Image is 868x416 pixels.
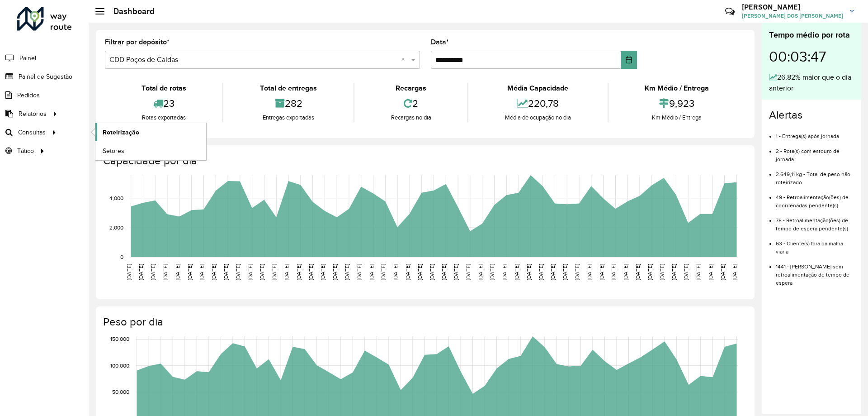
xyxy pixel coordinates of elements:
text: [DATE] [332,264,338,280]
text: [DATE] [501,264,507,280]
span: Clear all [401,54,409,65]
text: [DATE] [126,264,132,280]
label: Data [431,37,449,48]
span: Painel de Sugestão [19,72,72,81]
text: [DATE] [296,264,302,280]
div: 282 [226,94,351,113]
text: [DATE] [538,264,544,280]
text: [DATE] [162,264,168,280]
text: [DATE] [320,264,325,280]
text: [DATE] [223,264,229,280]
div: Entregas exportadas [226,113,351,122]
text: [DATE] [562,264,568,280]
div: Total de rotas [107,83,220,94]
h4: Capacidade por dia [103,154,745,167]
li: 1 - Entrega(s) após jornada [776,125,854,140]
text: [DATE] [731,264,737,280]
text: [DATE] [308,264,314,280]
h4: Peso por dia [103,316,745,329]
div: 00:03:47 [769,41,854,72]
div: Recargas no dia [357,113,465,122]
text: [DATE] [635,264,641,280]
text: [DATE] [405,264,410,280]
span: Pedidos [17,91,40,100]
text: [DATE] [344,264,350,280]
text: [DATE] [187,264,193,280]
a: Contato Rápido [720,2,740,21]
text: [DATE] [610,264,616,280]
li: 78 - Retroalimentação(ões) de tempo de espera pendente(s) [776,210,854,233]
text: [DATE] [671,264,677,280]
text: [DATE] [477,264,483,280]
text: [DATE] [150,264,156,280]
text: 50,000 [112,389,129,395]
button: Choose Date [621,51,637,69]
text: [DATE] [695,264,701,280]
label: Filtrar por depósito [105,37,170,48]
text: [DATE] [659,264,665,280]
div: Total de entregas [226,83,351,94]
li: 63 - Cliente(s) fora da malha viária [776,233,854,256]
text: [DATE] [647,264,653,280]
h4: Alertas [769,109,854,122]
li: 2.649,11 kg - Total de peso não roteirizado [776,163,854,186]
text: [DATE] [175,264,180,280]
h3: [PERSON_NAME] [742,3,843,11]
text: [DATE] [683,264,689,280]
text: 100,000 [110,363,129,368]
text: [DATE] [235,264,241,280]
div: Tempo médio por rota [769,29,854,41]
text: [DATE] [599,264,604,280]
text: [DATE] [283,264,289,280]
text: [DATE] [623,264,628,280]
text: [DATE] [429,264,435,280]
text: [DATE] [368,264,374,280]
span: Setores [103,146,124,156]
div: Média Capacidade [471,83,605,94]
text: 150,000 [110,336,129,342]
text: 4,000 [109,195,123,201]
text: [DATE] [247,264,253,280]
text: [DATE] [417,264,423,280]
div: 2 [357,94,465,113]
a: Roteirização [95,123,206,141]
div: 23 [107,94,220,113]
text: [DATE] [211,264,217,280]
div: Km Médio / Entrega [611,113,743,122]
div: Média de ocupação no dia [471,113,605,122]
text: [DATE] [356,264,362,280]
text: [DATE] [550,264,556,280]
div: 9,923 [611,94,743,113]
text: [DATE] [720,264,726,280]
li: 1441 - [PERSON_NAME] sem retroalimentação de tempo de espera [776,256,854,287]
span: [PERSON_NAME] DOS [PERSON_NAME] [742,12,843,20]
text: [DATE] [465,264,471,280]
li: 49 - Retroalimentação(ões) de coordenadas pendente(s) [776,186,854,210]
div: 220,78 [471,94,605,113]
span: Tático [17,146,34,156]
span: Roteirização [103,128,139,137]
text: [DATE] [489,264,495,280]
span: Relatórios [19,109,47,119]
a: Setores [95,142,206,160]
h2: Dashboard [104,6,155,16]
text: [DATE] [526,264,532,280]
text: 2,000 [109,225,123,230]
text: [DATE] [138,264,144,280]
div: Recargas [357,83,465,94]
text: [DATE] [453,264,459,280]
text: [DATE] [586,264,592,280]
text: [DATE] [259,264,265,280]
text: [DATE] [514,264,519,280]
text: [DATE] [380,264,386,280]
text: [DATE] [392,264,398,280]
div: 26,82% maior que o dia anterior [769,72,854,94]
div: Rotas exportadas [107,113,220,122]
text: 0 [120,254,123,260]
span: Consultas [18,128,46,137]
text: [DATE] [708,264,713,280]
text: [DATE] [441,264,447,280]
div: Km Médio / Entrega [611,83,743,94]
text: [DATE] [574,264,580,280]
span: Painel [19,53,36,63]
